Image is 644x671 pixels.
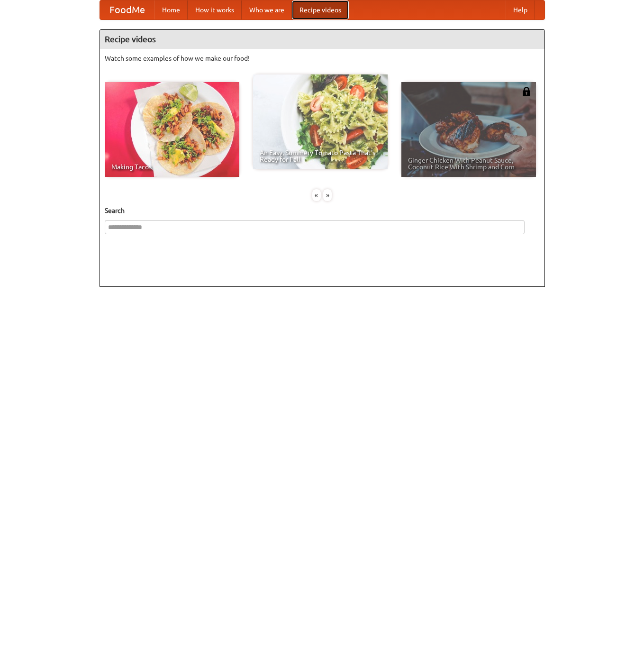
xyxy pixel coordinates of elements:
div: « [312,189,321,201]
a: Who we are [242,0,292,19]
p: Watch some examples of how we make our food! [105,54,540,63]
a: Making Tacos [105,82,239,177]
a: How it works [188,0,242,19]
span: Making Tacos [111,164,233,170]
span: An Easy, Summery Tomato Pasta That's Ready for Fall [260,149,381,163]
img: 483408.png [522,87,531,96]
a: Recipe videos [292,0,349,19]
h5: Search [105,206,540,215]
h4: Recipe videos [100,30,544,49]
a: Home [154,0,188,19]
div: » [323,189,332,201]
a: Help [506,0,535,19]
a: FoodMe [100,0,154,19]
a: An Easy, Summery Tomato Pasta That's Ready for Fall [253,74,388,169]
